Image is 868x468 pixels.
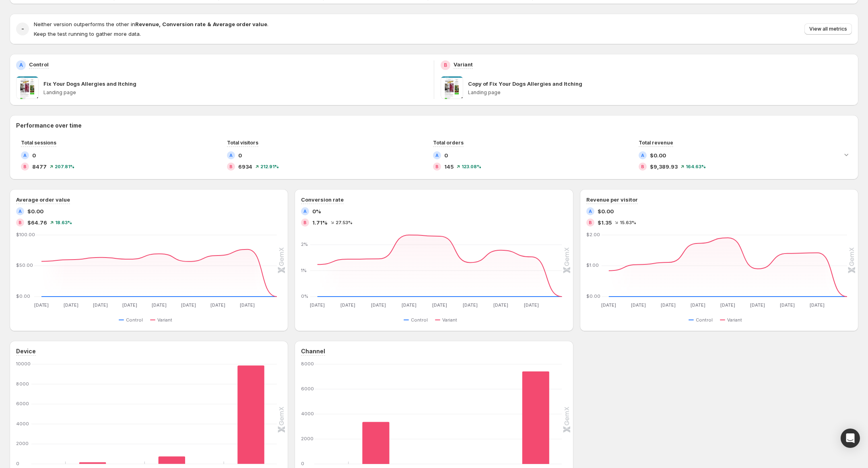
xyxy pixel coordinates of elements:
[631,302,646,308] text: [DATE]
[312,219,328,227] span: 1.71%
[435,153,439,158] h2: A
[402,302,416,308] text: [DATE]
[16,401,29,406] text: 6000
[52,444,79,464] rect: Control 0
[810,302,825,308] text: [DATE]
[442,317,457,323] span: Variant
[131,444,158,464] rect: Control 0
[23,153,27,158] h2: A
[601,302,616,308] text: [DATE]
[432,302,447,308] text: [DATE]
[301,386,314,392] text: 6000
[586,232,600,237] text: $2.00
[135,21,159,27] strong: Revenue
[210,444,237,464] rect: Control 0
[227,140,258,146] span: Total visitors
[16,421,29,427] text: 4000
[598,219,612,227] span: $1.35
[16,441,29,446] text: 2000
[371,302,386,308] text: [DATE]
[301,268,307,273] text: 1%
[198,364,277,464] g: Mobile: Control 0,Variant 9868
[119,364,198,464] g: Tablet: Control 0,Variant 750
[462,164,481,169] span: 123.08 %
[404,315,431,325] button: Control
[23,164,27,169] h2: B
[16,76,39,99] img: Fix Your Dogs Allergies and Itching
[639,140,673,146] span: Total revenue
[589,220,592,225] h2: B
[301,436,313,441] text: 2000
[229,153,233,158] h2: A
[158,437,185,464] rect: Variant 750
[322,364,402,464] g: Direct: Control 0,Variant 3369
[240,302,255,308] text: [DATE]
[159,21,161,27] strong: ,
[444,62,447,68] h2: B
[301,293,308,299] text: 0%
[126,317,143,323] span: Control
[64,302,78,308] text: [DATE]
[16,122,852,130] h2: Performance over time
[463,302,478,308] text: [DATE]
[181,302,196,308] text: [DATE]
[16,263,33,268] text: $50.00
[411,317,428,323] span: Control
[55,164,74,169] span: 207.81 %
[79,443,106,464] rect: Variant 170
[442,444,470,464] rect: Variant 3
[229,164,233,169] h2: B
[720,302,735,308] text: [DATE]
[661,302,676,308] text: [DATE]
[362,403,390,464] rect: Variant 3369
[34,31,141,37] span: Keep the test running to gather more data.
[335,444,362,464] rect: Control 0
[650,163,678,171] span: $9,389.93
[27,219,47,227] span: $64.76
[720,315,745,325] button: Variant
[780,302,795,308] text: [DATE]
[43,89,427,96] p: Landing page
[641,153,644,158] h2: A
[641,164,644,169] h2: B
[435,315,460,325] button: Variant
[727,317,742,323] span: Variant
[598,207,614,215] span: $0.00
[157,317,172,323] span: Variant
[650,151,666,159] span: $0.00
[301,361,314,367] text: 8000
[303,209,307,214] h2: A
[27,207,43,215] span: $0.00
[16,361,31,367] text: 10000
[301,241,308,247] text: 2%
[34,21,268,27] span: Neither version outperforms the other in .
[686,164,706,169] span: 164.63 %
[260,164,279,169] span: 212.91 %
[433,140,464,146] span: Total orders
[468,89,852,96] p: Landing page
[750,302,765,308] text: [DATE]
[32,163,47,171] span: 8477
[301,347,325,355] h3: Channel
[21,25,24,33] h2: -
[21,140,56,146] span: Total sessions
[55,220,72,225] span: 18.63 %
[16,461,19,466] text: 0
[809,26,847,32] span: View all metrics
[207,21,211,27] strong: &
[804,23,852,35] button: View all metrics
[213,21,267,27] strong: Average order value
[16,381,29,387] text: 8000
[16,347,36,355] h3: Device
[301,461,304,466] text: 0
[162,21,206,27] strong: Conversion rate
[301,196,344,204] h3: Conversion rate
[454,60,473,68] p: Variant
[238,163,252,171] span: 6934
[16,196,70,204] h3: Average order value
[19,209,22,214] h2: A
[841,429,860,448] div: Open Intercom Messenger
[522,364,549,464] rect: Variant 7416
[841,149,852,160] button: Expand chart
[93,302,108,308] text: [DATE]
